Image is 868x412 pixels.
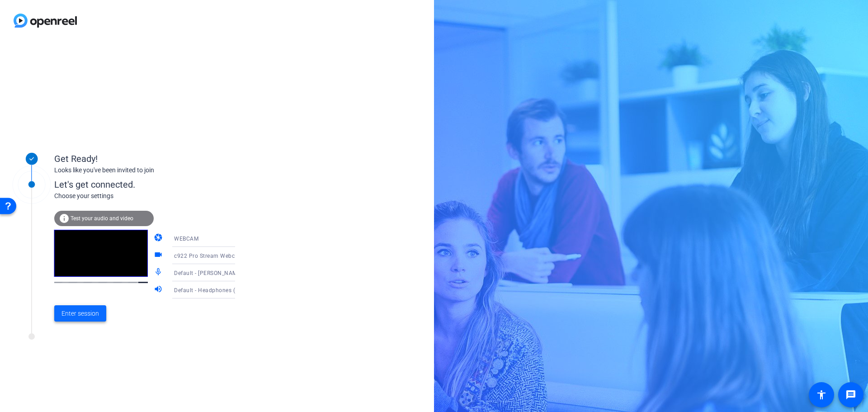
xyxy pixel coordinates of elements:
mat-icon: message [845,389,856,400]
mat-icon: volume_up [154,284,165,295]
mat-icon: mic_none [154,267,165,278]
div: Choose your settings [54,191,254,201]
mat-icon: camera [154,233,165,244]
div: Let's get connected. [54,178,254,191]
div: Looks like you've been invited to join [54,166,235,175]
mat-icon: accessibility [816,389,827,400]
span: Test your audio and video [71,215,133,222]
span: Default - [PERSON_NAME] (Realtek(R) Audio) [174,269,292,276]
div: Get Ready! [54,152,235,166]
span: Default - Headphones (Realtek(R) Audio) [174,286,281,294]
span: c922 Pro Stream Webcam (046d:085c) [174,252,277,259]
span: Enter session [61,309,99,318]
mat-icon: videocam [154,250,165,261]
button: Enter session [54,305,106,322]
span: WEBCAM [174,236,198,242]
mat-icon: info [59,213,70,224]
